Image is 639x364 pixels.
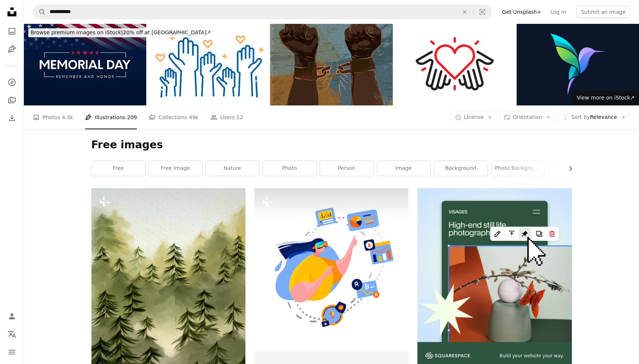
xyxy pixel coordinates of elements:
a: Browse premium images on iStock|20% off at [GEOGRAPHIC_DATA]↗ [24,24,217,42]
a: person [320,161,373,176]
a: Users 12 [210,105,243,129]
a: Log in / Sign up [4,309,19,324]
span: Browse premium images on iStock | [31,29,123,35]
img: Hands with heart logo [394,24,516,105]
a: sky [548,161,602,176]
a: photo [263,161,316,176]
span: 49k [189,113,198,121]
span: 20% off at [GEOGRAPHIC_DATA] ↗ [31,29,211,35]
img: Volunteers and charity work. Raised helping hands. Vector thin line icon illustrations with a cro... [147,24,269,105]
span: Relevance [571,114,617,121]
a: photo background [491,161,545,176]
img: file-1723602894256-972c108553a7image [417,188,571,342]
button: Submit an image [576,6,630,18]
a: Download History [4,111,19,126]
span: Sort by [571,114,590,120]
a: Explore [4,75,19,90]
button: scroll list to the right [564,161,572,176]
a: free [92,161,145,176]
a: Collections [4,93,19,108]
a: Get Unsplash+ [498,6,546,18]
img: Virtual Reality Concept.Girl Study Financial Cryptocurrency Trading Course,Diagram,Grapgh.Wear VR... [254,188,408,342]
a: image [377,161,430,176]
a: View more on iStock↗ [572,91,639,105]
img: Memorial Day poster, background. Remember and honor. Vector [24,24,146,105]
span: Orientation [513,114,542,120]
img: Vector Illustration Flying Humming Bird Gradient Colorful. [517,24,639,105]
button: License [451,111,497,123]
span: 12 [237,113,243,121]
a: Photos 4.3k [33,105,73,129]
button: Clear [457,5,473,19]
a: free image [149,161,202,176]
form: Find visuals sitewide [33,4,492,19]
button: Search Unsplash [33,5,46,19]
h1: Free images [91,138,572,152]
span: View more on iStock ↗ [577,95,635,101]
a: Collections 49k [149,105,198,129]
span: 4.3k [62,113,73,121]
button: Menu [4,345,19,360]
button: Visual search [473,5,491,19]
button: Language [4,327,19,342]
a: Photos [4,24,19,39]
button: Orientation [499,111,555,123]
img: file-1606177908946-d1eed1cbe4f5image [425,352,470,359]
a: Illustrations [4,42,19,57]
a: A painting of pine trees in a foggy forest [91,322,245,328]
a: Log in [546,6,570,18]
a: Virtual Reality Concept.Girl Study Financial Cryptocurrency Trading Course,Diagram,Grapgh.Wear VR... [254,262,408,268]
img: Freedom: breaking chains African american hands and arms [270,24,392,105]
a: nature [206,161,259,176]
button: Sort byRelevance [558,111,630,123]
span: Build your website your way. [499,353,564,359]
span: License [464,114,484,120]
a: background [434,161,488,176]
